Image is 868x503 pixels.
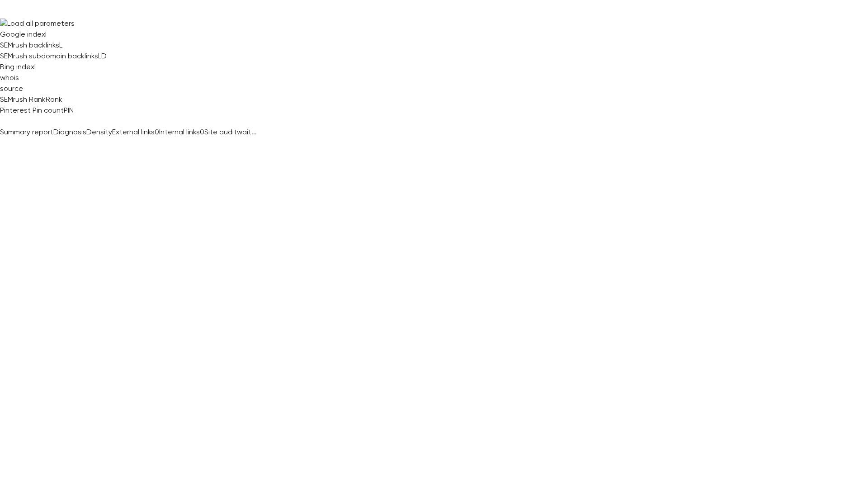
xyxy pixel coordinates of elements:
[86,128,112,136] span: Density
[155,128,159,136] span: 0
[237,128,257,136] span: wait...
[112,128,155,136] span: External links
[53,128,86,136] span: Diagnosis
[200,128,204,136] span: 0
[204,128,237,136] span: Site audit
[159,128,200,136] span: Internal links
[46,95,62,104] span: Rank
[34,62,36,71] span: I
[64,106,74,114] span: PIN
[59,41,62,49] span: L
[45,30,47,38] span: I
[7,19,75,28] span: Load all parameters
[98,52,107,60] span: LD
